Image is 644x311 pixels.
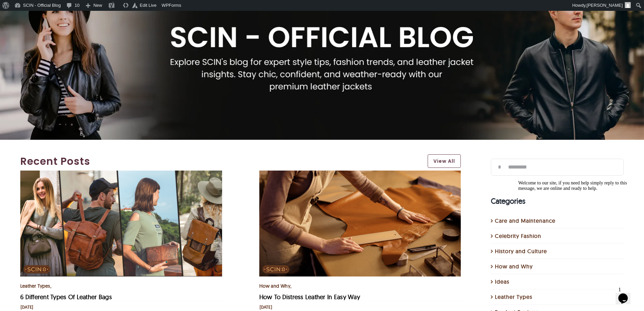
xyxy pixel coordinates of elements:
[259,171,461,178] a: How To Distress Leather In Easy Way
[495,277,620,286] a: Ideas
[20,282,222,290] div: ,
[495,262,620,270] a: How and Why
[491,159,508,176] input: Search
[20,283,50,289] a: Leather Types
[259,171,461,276] img: How To Distress Leather In Easy Way
[259,282,461,290] div: ,
[20,154,421,169] a: Recent Posts
[20,293,112,301] a: 6 Different Types Of Leather Bags
[495,293,620,301] a: Leather Types
[428,154,461,168] a: View All
[491,196,624,207] h4: Categories
[495,247,620,255] a: History and Culture
[21,305,33,310] div: [DATE]
[491,159,624,176] input: Search...
[259,293,360,301] a: How To Distress Leather In Easy Way
[20,171,222,178] a: 6 Different Types Of Leather Bags
[495,217,620,225] a: Care and Maintenance
[3,3,124,14] div: Welcome to our site, if you need help simply reply to this message, we are online and ready to help.
[495,232,620,240] a: Celebrity Fashion
[587,3,623,8] span: [PERSON_NAME]
[616,284,637,304] iframe: chat widget
[260,305,272,310] div: [DATE]
[259,283,290,289] a: How and Why
[516,178,637,281] iframe: chat widget
[20,171,222,276] img: 6 Different Types Of Leather Bags
[3,3,112,13] span: Welcome to our site, if you need help simply reply to this message, we are online and ready to help.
